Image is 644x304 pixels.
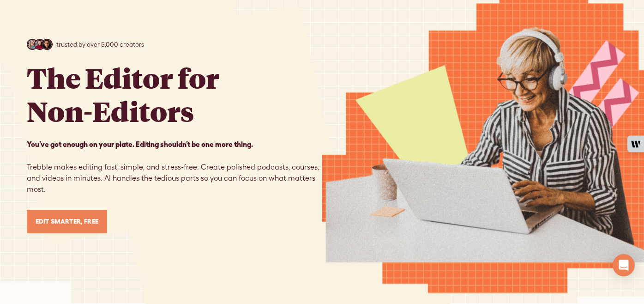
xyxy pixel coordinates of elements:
[27,140,253,148] strong: You’ve got enough on your plate. Editing shouldn’t be one more thing. ‍
[27,139,322,195] p: Trebble makes editing fast, simple, and stress-free. Create polished podcasts, courses, and video...
[27,61,219,128] h1: The Editor for Non-Editors
[613,254,635,276] div: Open Intercom Messenger
[27,210,108,233] a: Edit Smarter, Free
[56,40,144,49] p: trusted by over 5,000 creators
